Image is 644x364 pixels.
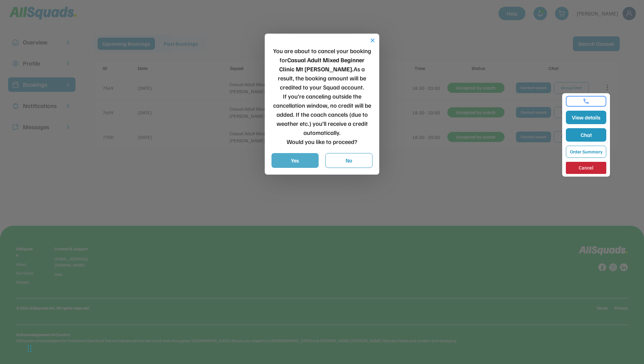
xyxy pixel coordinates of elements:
button: Cancel [566,162,606,174]
button: close [369,37,376,44]
button: Yes [271,153,319,168]
button: View details [566,111,606,124]
button: Order Summary [566,146,606,158]
button: Chat [566,128,606,142]
div: You are about to cancel your booking for As a result, the booking amount will be credited to your... [271,46,373,146]
strong: Casual Adult Mixed Beginner Clinic Mt [PERSON_NAME]. [279,56,366,73]
button: No [325,153,373,168]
